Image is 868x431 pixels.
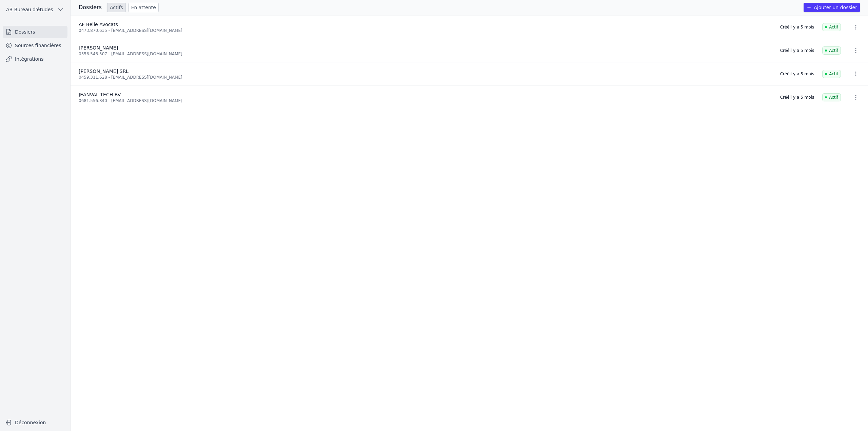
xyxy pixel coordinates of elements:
button: Déconnexion [3,417,67,428]
div: 0556.546.507 - [EMAIL_ADDRESS][DOMAIN_NAME] [79,51,772,57]
a: Intégrations [3,53,67,65]
div: Créé il y a 5 mois [780,71,814,77]
div: Créé il y a 5 mois [780,24,814,30]
h3: Dossiers [79,3,102,12]
span: Actif [822,70,841,78]
span: AB Bureau d'études [6,6,53,13]
button: AB Bureau d'études [3,4,67,15]
span: Actif [822,93,841,101]
span: [PERSON_NAME] [79,45,118,51]
span: AF Belle Avocats [79,22,118,27]
a: Sources financières [3,39,67,52]
span: Actif [822,23,841,31]
div: Créé il y a 5 mois [780,48,814,53]
div: 0681.556.840 - [EMAIL_ADDRESS][DOMAIN_NAME] [79,98,772,103]
a: En attente [129,3,159,12]
a: Dossiers [3,26,67,38]
a: Actifs [107,3,126,12]
div: Créé il y a 5 mois [780,95,814,100]
span: Actif [822,46,841,55]
div: 0459.311.628 - [EMAIL_ADDRESS][DOMAIN_NAME] [79,75,772,80]
span: [PERSON_NAME] SRL [79,68,129,74]
span: JEANVAL TECH BV [79,92,121,97]
div: 0473.870.635 - [EMAIL_ADDRESS][DOMAIN_NAME] [79,28,772,33]
button: Ajouter un dossier [804,3,860,12]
